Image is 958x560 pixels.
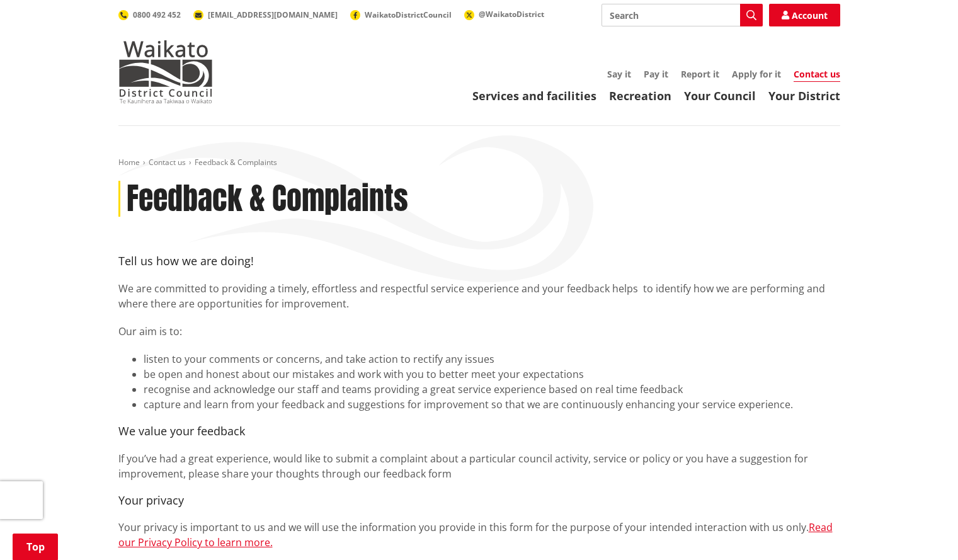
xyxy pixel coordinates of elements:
h1: Feedback & Complaints [127,181,408,217]
a: Pay it [644,68,668,80]
span: Feedback & Complaints [195,157,277,168]
a: Your Council [684,88,756,103]
a: Contact us [149,157,186,168]
a: Top [13,534,58,560]
h4: We value your feedback [118,425,840,438]
a: Say it [607,68,631,80]
a: WaikatoDistrictCouncil [350,9,452,20]
li: capture and learn from your feedback and suggestions for improvement so that we are continuously ... [144,397,840,412]
li: be open and honest about our mistakes and work with you to better meet your expectations [144,367,840,382]
a: Account [769,4,840,26]
a: @WaikatoDistrict [464,9,544,20]
img: Waikato District Council - Te Kaunihera aa Takiwaa o Waikato [118,40,213,103]
li: recognise and acknowledge our staff and teams providing a great service experience based on real ... [144,382,840,397]
a: Apply for it [732,68,781,80]
p: We are committed to providing a timely, effortless and respectful service experience and your fee... [118,281,840,311]
a: Report it [681,68,719,80]
span: @WaikatoDistrict [479,9,544,20]
a: Read our Privacy Policy to learn more. [118,520,833,549]
input: Search input [602,4,763,26]
a: Your District [768,88,840,103]
a: Recreation [609,88,671,103]
h4: Tell us how we are doing! [118,254,840,268]
p: Our aim is to: [118,324,840,339]
a: Services and facilities [472,88,596,103]
span: [EMAIL_ADDRESS][DOMAIN_NAME] [208,9,338,20]
span: WaikatoDistrictCouncil [365,9,452,20]
a: Home [118,157,140,168]
p: If you’ve had a great experience, would like to submit a complaint about a particular council act... [118,451,840,481]
h4: Your privacy [118,494,840,508]
span: 0800 492 452 [133,9,181,20]
a: 0800 492 452 [118,9,181,20]
a: Contact us [794,68,840,82]
p: Your privacy is important to us and we will use the information you provide in this form for the ... [118,520,840,550]
a: [EMAIL_ADDRESS][DOMAIN_NAME] [193,9,338,20]
li: listen to your comments or concerns, and take action to rectify any issues [144,351,840,367]
nav: breadcrumb [118,157,840,168]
